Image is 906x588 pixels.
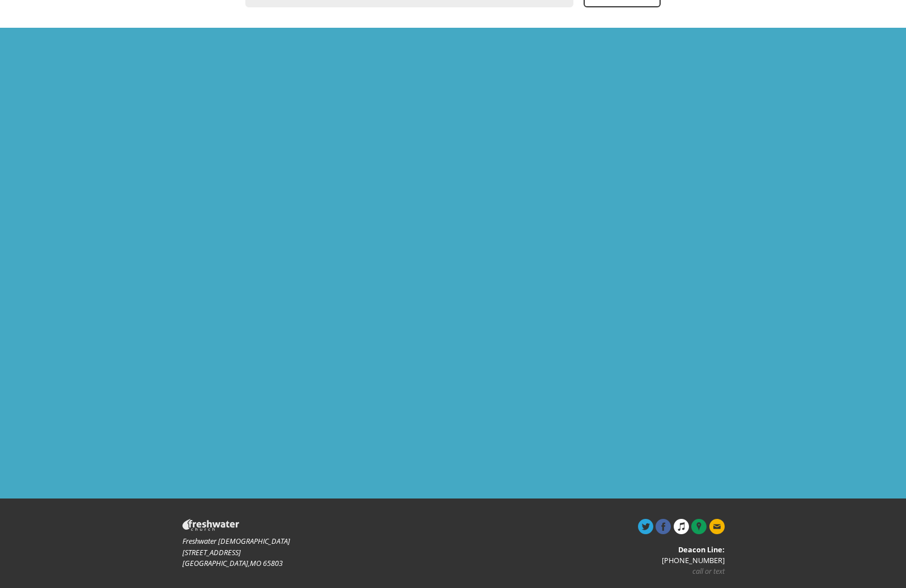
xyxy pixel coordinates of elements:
[263,558,283,568] span: 65803
[250,558,261,568] span: MO
[678,544,725,555] strong: Deacon Line:
[692,566,725,576] i: call or text
[662,555,725,565] span: [PHONE_NUMBER]
[182,558,248,568] span: [GEOGRAPHIC_DATA]
[182,536,290,546] span: Freshwater [DEMOGRAPHIC_DATA]
[182,536,444,568] address: [STREET_ADDRESS] ,
[182,519,239,531] img: Freshwater Church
